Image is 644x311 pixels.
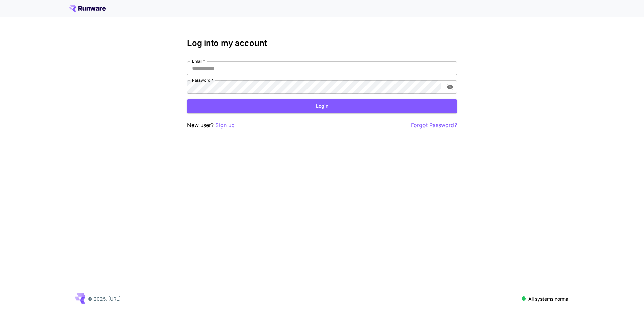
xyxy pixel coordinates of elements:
[192,77,213,83] label: Password
[187,38,457,48] h3: Log into my account
[215,121,235,130] button: Sign up
[528,295,569,302] p: All systems normal
[187,99,457,113] button: Login
[411,121,457,130] button: Forgot Password?
[88,295,121,302] p: © 2025, [URL]
[444,81,456,93] button: toggle password visibility
[187,121,235,130] p: New user?
[192,58,205,64] label: Email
